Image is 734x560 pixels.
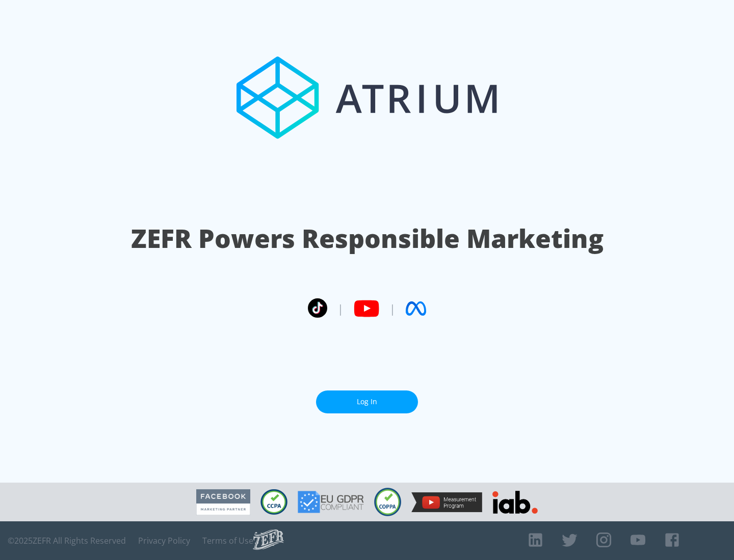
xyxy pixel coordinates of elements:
span: © 2025 ZEFR All Rights Reserved [8,536,126,546]
a: Terms of Use [202,536,253,546]
img: YouTube Measurement Program [411,492,482,512]
span: | [337,301,344,316]
h1: ZEFR Powers Responsible Marketing [131,221,604,256]
img: Facebook Marketing Partner [196,489,250,515]
img: COPPA Compliant [374,488,401,516]
a: Privacy Policy [138,536,190,546]
img: GDPR Compliant [298,491,364,513]
span: | [389,301,396,316]
img: IAB [492,491,538,514]
img: CCPA Compliant [260,489,287,515]
a: Log In [316,390,418,413]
